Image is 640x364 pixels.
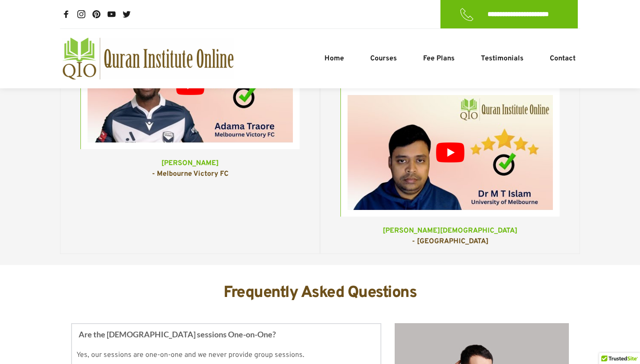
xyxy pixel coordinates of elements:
button: play Youtube video [348,95,553,210]
a: quran-institute-online-australia [62,38,234,79]
span: - [GEOGRAPHIC_DATA] [412,237,488,246]
span: Home [324,53,344,64]
span: [PERSON_NAME] [161,159,219,168]
span: Frequently Asked Questions [224,283,416,303]
span: Contact [550,53,576,64]
a: Fee Plans [421,53,457,64]
a: Testimonials [479,53,526,64]
span: Courses [370,53,397,64]
a: Home [322,53,346,64]
span: Fee Plans [423,53,455,64]
span: [PERSON_NAME][DEMOGRAPHIC_DATA] [383,226,517,235]
span: Testimonials [481,53,524,64]
a: Contact [548,53,578,64]
span: Yes, our sessions are one-on-one and we never provide group sessions. [76,351,304,360]
span: - Melbourne Victory FC [152,170,228,178]
a: Courses [368,53,399,64]
span: Are the [DEMOGRAPHIC_DATA] sessions One-on-One? [79,328,276,340]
